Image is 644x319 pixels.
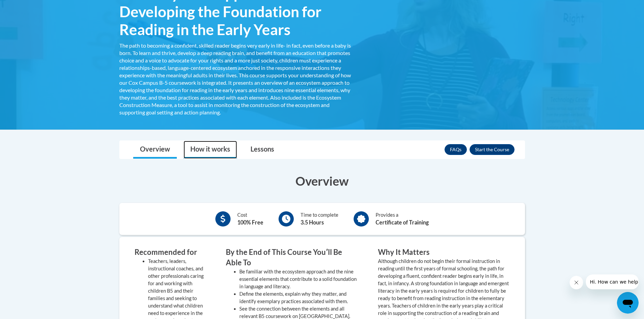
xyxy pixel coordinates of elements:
div: Time to complete [301,211,338,227]
a: Lessons [244,141,281,159]
b: 100% Free [237,219,263,225]
li: Be familiar with the ecosystem approach and the nine essential elements that contribute to a soli... [239,268,358,290]
h3: Overview [119,172,525,189]
h3: Recommended for [135,247,206,258]
a: FAQs [445,144,467,155]
a: How it works [184,141,237,159]
div: The path to becoming a confident, skilled reader begins very early in life- in fact, even before ... [119,42,353,116]
span: Hi. How can we help? [4,5,55,10]
a: Overview [133,141,177,159]
div: Provides a [376,211,429,227]
b: Certificate of Training [376,219,429,225]
h3: Why It Matters [378,247,510,258]
iframe: Button to launch messaging window [617,292,639,314]
b: 3.5 Hours [301,219,324,225]
h3: By the End of This Course Youʹll Be Able To [226,247,358,268]
iframe: Message from company [586,274,639,289]
li: Define the elements, explain why they matter, and identify exemplary practices associated with them. [239,290,358,305]
iframe: Close message [570,276,583,289]
div: Cost [237,211,263,227]
button: Enroll [470,144,515,155]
